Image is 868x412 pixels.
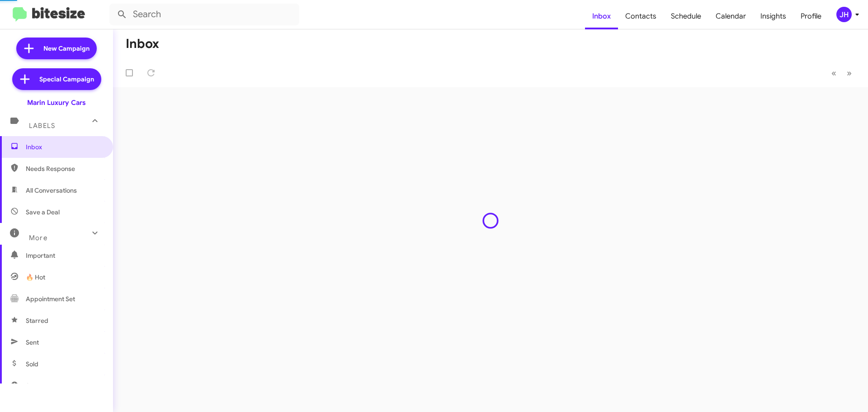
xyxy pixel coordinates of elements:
[26,186,77,195] span: All Conversations
[836,7,852,22] div: JH
[26,208,60,217] span: Save a Deal
[664,3,708,29] a: Schedule
[585,3,618,29] a: Inbox
[26,316,48,325] span: Starred
[26,251,103,260] span: Important
[618,3,664,29] a: Contacts
[39,75,94,84] span: Special Campaign
[829,7,858,22] button: JH
[847,67,852,79] span: »
[29,122,55,130] span: Labels
[26,142,103,152] span: Inbox
[793,3,829,29] a: Profile
[109,4,299,25] input: Search
[708,3,753,29] a: Calendar
[26,338,39,347] span: Sent
[16,38,97,59] a: New Campaign
[27,98,86,107] div: Marin Luxury Cars
[12,68,101,90] a: Special Campaign
[826,64,842,82] button: Previous
[26,360,38,369] span: Sold
[831,67,836,79] span: «
[126,37,159,51] h1: Inbox
[26,164,103,173] span: Needs Response
[29,234,47,242] span: More
[26,294,75,303] span: Appointment Set
[841,64,857,82] button: Next
[26,273,45,282] span: 🔥 Hot
[753,3,793,29] a: Insights
[43,44,90,53] span: New Campaign
[26,381,74,390] span: Sold Responded
[826,64,857,82] nav: Page navigation example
